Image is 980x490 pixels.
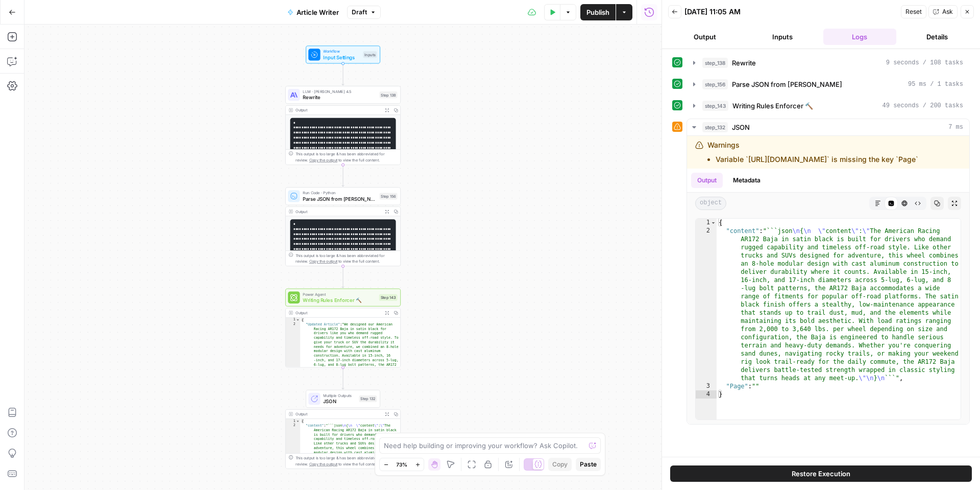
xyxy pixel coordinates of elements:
div: Multiple OutputsJSONStep 132Output{ "content":"```json\n{\n\"content\":\"The American Racing AR17... [285,390,401,469]
span: JSON [323,398,356,405]
button: Reset [901,5,926,18]
button: Draft [347,6,381,19]
span: Rewrite [732,58,756,68]
button: Logs [823,29,897,45]
div: This output is too large & has been abbreviated for review. to view the full content. [296,252,398,264]
span: Paste [580,460,597,469]
span: 9 seconds / 108 tasks [886,58,963,67]
span: Toggle code folding, rows 1 through 3 [296,419,300,424]
button: Restore Execution [670,465,972,482]
span: Toggle code folding, rows 1 through 3 [296,318,300,322]
button: Article Writer [281,4,345,20]
div: Step 138 [379,91,397,98]
button: 95 ms / 1 tasks [687,76,969,92]
span: Power Agent [303,291,376,297]
span: Draft [352,8,367,17]
span: 95 ms / 1 tasks [908,80,963,89]
span: Copy [552,460,568,469]
button: 49 seconds / 200 tasks [687,98,969,114]
span: 73% [396,460,407,469]
span: 49 seconds / 200 tasks [883,101,963,110]
div: This output is too large & has been abbreviated for review. to view the full content. [296,151,398,163]
g: Edge from step_138 to step_156 [342,165,344,186]
span: Workflow [323,49,360,55]
button: Publish [580,4,616,20]
span: Parse JSON from [PERSON_NAME] [732,79,842,89]
div: Step 132 [359,395,377,402]
div: 2 [286,322,300,438]
span: Writing Rules Enforcer 🔨 [303,296,376,304]
div: Warnings [707,140,918,165]
div: Inputs [363,51,377,58]
span: Copy the output [309,259,337,264]
button: Copy [548,458,572,471]
g: Edge from step_143 to step_132 [342,367,344,389]
div: 1 [286,419,300,424]
span: Run Code · Python [303,190,376,196]
span: LLM · [PERSON_NAME] 4.5 [303,88,376,95]
span: Reset [905,7,922,16]
g: Edge from start to step_138 [342,63,344,85]
button: 9 seconds / 108 tasks [687,55,969,71]
span: Parse JSON from [PERSON_NAME] [303,195,376,203]
button: 7 ms [687,119,969,135]
button: Paste [576,458,601,471]
div: Step 156 [379,193,397,199]
span: Copy the output [309,158,337,162]
span: Input Settings [323,54,360,61]
span: Copy the output [309,462,337,466]
div: Output [296,310,380,316]
span: 7 ms [948,123,963,132]
span: Article Writer [297,7,339,17]
span: step_156 [702,79,728,89]
span: Restore Execution [792,469,850,479]
div: Output [296,107,380,113]
span: Writing Rules Enforcer 🔨 [732,101,813,111]
div: Output [296,208,380,215]
div: Power AgentWriting Rules Enforcer 🔨Step 143Output{ "Updated Article":"We designed our American Ra... [285,289,401,368]
button: Output [691,173,723,188]
button: Ask [928,5,958,18]
span: Toggle code folding, rows 1 through 4 [710,219,716,227]
div: This output is too large & has been abbreviated for review. to view the full content. [296,455,398,467]
div: 1 [286,318,300,322]
button: Output [668,29,742,45]
div: 7 ms [687,136,969,424]
span: Rewrite [303,94,376,101]
span: JSON [732,122,750,132]
div: Output [296,411,380,417]
li: Variable `[URL][DOMAIN_NAME]` is missing the key `Page` [716,154,918,165]
span: step_143 [702,101,728,111]
div: WorkflowInput SettingsInputs [285,45,401,63]
span: Ask [942,7,953,16]
span: step_138 [702,58,728,68]
div: Step 143 [379,294,398,301]
button: Inputs [746,29,819,45]
span: object [695,197,726,210]
span: Multiple Outputs [323,392,356,399]
span: step_132 [702,122,728,132]
div: 2 [696,227,717,382]
g: Edge from step_156 to step_143 [342,266,344,288]
div: 3 [696,382,717,390]
div: 4 [696,390,717,399]
button: Metadata [727,173,767,188]
span: Publish [586,7,609,17]
button: Details [900,29,974,45]
div: 1 [696,219,717,227]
